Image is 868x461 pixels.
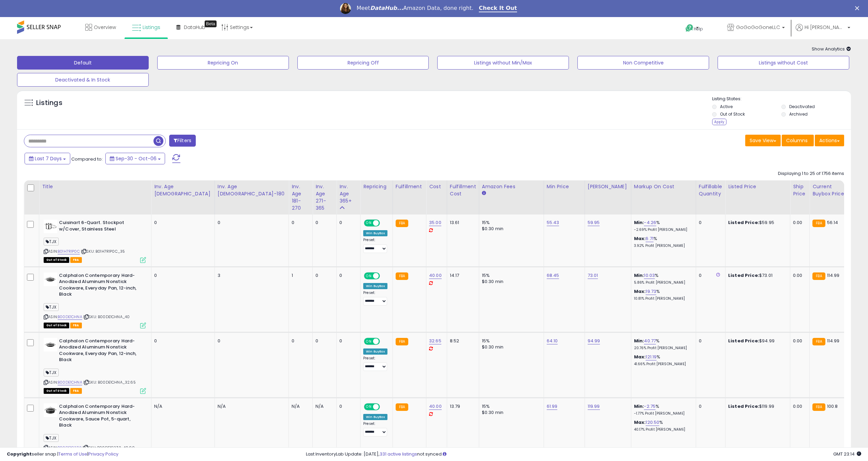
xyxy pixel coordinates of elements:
[116,155,157,162] span: Sep-30 - Oct-06
[482,410,539,416] div: $0.30 min
[306,451,861,458] div: Last InventoryLab Update: [DATE], not synced.
[363,348,387,355] div: Win BuyBox
[88,451,118,457] a: Privacy Policy
[59,272,142,299] b: Calphalon Contemporary Hard-Anodized Aluminum Nonstick Cookware, Everyday Pan, 12-inch, Black
[827,338,840,344] span: 114.99
[363,230,387,236] div: Win BuyBox
[634,296,691,301] p: 10.81% Profit [PERSON_NAME]
[365,220,373,226] span: ON
[83,380,136,385] span: | SKU: B00DE1CHNA_32.65
[44,238,59,246] span: TJX
[482,183,541,190] div: Amazon Fees
[437,56,569,70] button: Listings without Min/Max
[634,288,646,295] b: Max:
[379,338,390,344] span: OFF
[370,5,403,11] i: DataHub...
[396,403,408,411] small: FBA
[482,279,539,285] div: $0.30 min
[793,403,804,410] div: 0.00
[94,24,116,31] span: Overview
[171,17,210,38] a: DataHub
[184,24,205,31] span: DataHub
[634,236,691,248] div: %
[482,272,539,279] div: 15%
[363,183,390,190] div: Repricing
[699,183,722,197] div: Fulfillable Quantity
[450,272,474,279] div: 14.17
[339,338,355,344] div: 0
[588,272,598,279] a: 73.01
[634,419,646,426] b: Max:
[720,111,745,117] label: Out of Stock
[157,56,289,70] button: Repricing On
[363,356,387,371] div: Preset:
[44,434,59,442] span: TJX
[634,288,691,301] div: %
[25,153,70,164] button: Last 7 Days
[356,5,473,12] div: Meet Amazon Data, done right.
[58,445,82,451] a: B00DE1C3Z2
[35,155,62,162] span: Last 7 Days
[728,183,787,190] div: Listed Price
[71,156,103,162] span: Compared to:
[588,338,600,344] a: 94.99
[365,273,373,279] span: ON
[363,238,387,253] div: Preset:
[588,403,600,410] a: 119.99
[429,403,442,410] a: 40.00
[812,272,825,280] small: FBA
[855,6,862,10] div: Close
[634,219,644,226] b: Min:
[44,257,69,263] span: All listings that are currently out of stock and unavailable for purchase on Amazon
[154,403,209,410] div: N/A
[634,403,691,416] div: %
[815,135,844,146] button: Actions
[70,388,82,394] span: FBA
[728,338,785,344] div: $94.99
[812,220,825,227] small: FBA
[17,56,149,70] button: Default
[728,403,759,410] b: Listed Price:
[315,272,331,279] div: 0
[577,56,709,70] button: Non Competitive
[634,427,691,432] p: 40.17% Profit [PERSON_NAME]
[450,183,476,197] div: Fulfillment Cost
[292,338,307,344] div: 0
[396,220,408,227] small: FBA
[339,272,355,279] div: 0
[793,272,804,279] div: 0.00
[634,220,691,232] div: %
[396,272,408,280] small: FBA
[218,272,283,279] div: 3
[646,419,659,426] a: 120.50
[127,17,165,38] a: Listings
[479,5,517,12] a: Check It Out
[634,280,691,285] p: 5.86% Profit [PERSON_NAME]
[712,96,851,102] p: Listing States:
[634,362,691,367] p: 41.66% Profit [PERSON_NAME]
[728,272,785,279] div: $73.01
[169,135,196,147] button: Filters
[44,303,59,311] span: TJX
[699,338,720,344] div: 0
[379,404,390,410] span: OFF
[547,403,558,410] a: 61.99
[588,183,628,190] div: [PERSON_NAME]
[547,272,559,279] a: 68.45
[44,338,146,393] div: ASIN:
[482,403,539,410] div: 15%
[646,235,653,242] a: 6.71
[315,183,334,212] div: Inv. Age 271-365
[363,283,387,289] div: Win BuyBox
[699,220,720,226] div: 0
[80,17,121,38] a: Overview
[59,338,142,365] b: Calphalon Contemporary Hard-Anodized Aluminum Nonstick Cookware, Everyday Pan, 12-inch, Black
[143,24,160,31] span: Listings
[81,249,125,254] span: | SKU: B01H7R1P0C_35
[83,445,135,450] span: | SKU: B00DE1C3Z2_40.00
[812,46,851,52] span: Show Analytics
[644,219,656,226] a: -4.26
[720,104,733,109] label: Active
[778,170,844,177] div: Displaying 1 to 25 of 1756 items
[482,344,539,350] div: $0.30 min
